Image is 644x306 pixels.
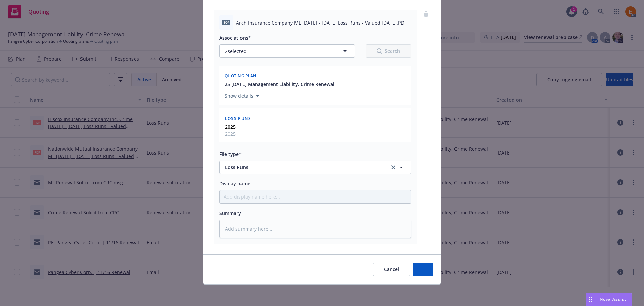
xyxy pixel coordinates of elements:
[413,266,433,272] span: Add files
[586,293,594,306] div: Drag to move
[222,92,262,100] button: Show details
[586,293,632,306] button: Nova Assist
[384,266,399,272] span: Cancel
[422,10,430,18] a: remove
[225,73,256,79] span: Quoting plan
[413,263,433,276] button: Add files
[219,35,251,41] span: Associations*
[219,44,355,58] button: 2selected
[225,164,380,171] span: Loss Runs
[222,20,230,25] span: PDF
[220,190,411,203] input: Add display name here...
[389,163,397,171] a: clear selection
[219,161,411,174] button: Loss Runsclear selection
[225,48,247,55] span: 2 selected
[225,130,236,137] span: 2025
[236,19,407,26] span: Arch Insurance Company ML [DATE] - [DATE] Loss Runs - Valued [DATE].PDF
[225,124,236,130] strong: 2025
[225,81,334,88] button: 25 [DATE] Management Liability, Crime Renewal
[219,180,250,187] span: Display name
[600,296,626,302] span: Nova Assist
[219,151,241,157] span: File type*
[225,116,251,121] span: Loss Runs
[373,263,410,276] button: Cancel
[219,210,241,216] span: Summary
